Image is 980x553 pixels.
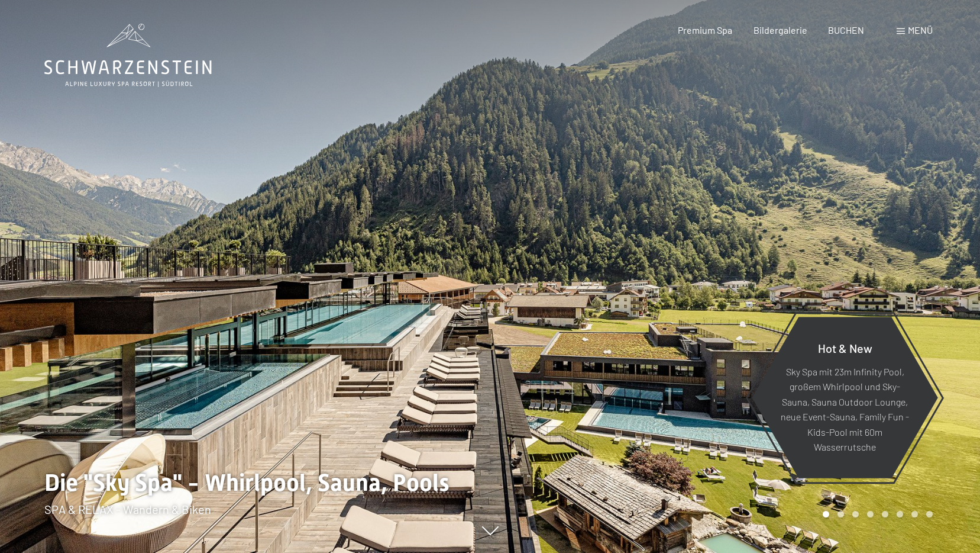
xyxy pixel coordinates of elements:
a: BUCHEN [828,24,864,36]
div: Carousel Page 5 [882,511,888,517]
div: Carousel Page 4 [867,511,874,517]
a: Bildergalerie [753,24,807,36]
span: Menü [908,24,933,36]
div: Carousel Page 6 [897,511,903,517]
div: Carousel Pagination [819,511,933,517]
div: Carousel Page 8 [926,511,933,517]
p: Sky Spa mit 23m Infinity Pool, großem Whirlpool und Sky-Sauna, Sauna Outdoor Lounge, neue Event-S... [781,364,909,455]
a: Hot & New Sky Spa mit 23m Infinity Pool, großem Whirlpool und Sky-Sauna, Sauna Outdoor Lounge, ne... [751,316,939,479]
div: Carousel Page 3 [852,511,859,517]
div: Carousel Page 1 (Current Slide) [823,511,829,517]
a: Premium Spa [678,24,732,36]
div: Carousel Page 2 [837,511,844,517]
div: Carousel Page 7 [911,511,918,517]
span: Hot & New [818,340,872,355]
